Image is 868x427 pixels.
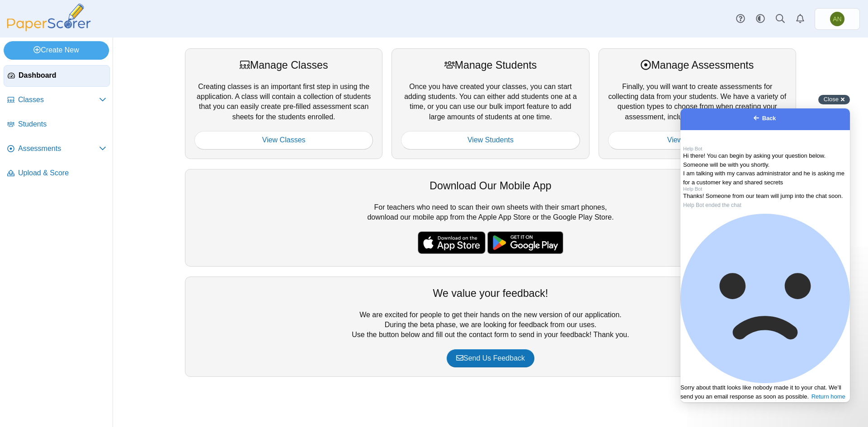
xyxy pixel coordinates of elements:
[18,168,106,178] span: Upload & Score
[818,95,850,104] button: Close
[599,48,796,159] div: Finally, you will want to create assessments for collecting data from your students. We have a va...
[487,231,563,254] img: google-play-badge.png
[680,108,850,402] iframe: Help Scout Beacon - Live Chat, Contact Form, and Knowledge Base
[456,354,525,362] span: Send Us Feedback
[824,96,839,103] span: Close
[18,95,99,105] span: Classes
[833,16,841,22] span: Abby Nance
[401,131,580,149] a: View Students
[608,131,787,149] a: View Assessments
[194,178,787,193] div: Download Our Mobile App
[194,286,787,300] div: We value your feedback!
[185,277,796,377] div: We are excited for people to get their hands on the new version of our application. During the be...
[401,58,580,72] div: Manage Students
[4,163,110,184] a: Upload & Score
[194,131,373,149] a: View Classes
[4,65,110,87] a: Dashboard
[608,58,787,72] div: Manage Assessments
[392,48,589,159] div: Once you have created your classes, you can start adding students. You can either add students on...
[4,4,94,31] img: PaperScorer
[4,25,94,33] a: PaperScorer
[4,114,110,136] a: Students
[185,169,796,267] div: For teachers who need to scan their own sheets with their smart phones, download our mobile app f...
[4,89,110,111] a: Classes
[4,41,109,59] a: Create New
[418,231,486,254] img: apple-store-badge.svg
[790,9,810,29] a: Alerts
[4,138,110,160] a: Assessments
[194,58,373,72] div: Manage Classes
[19,70,106,80] span: Dashboard
[447,349,534,367] a: Send Us Feedback
[18,119,106,129] span: Students
[18,144,99,154] span: Assessments
[815,8,860,30] a: Abby Nance
[830,12,844,26] span: Abby Nance
[185,48,382,159] div: Creating classes is an important first step in using the application. A class will contain a coll...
